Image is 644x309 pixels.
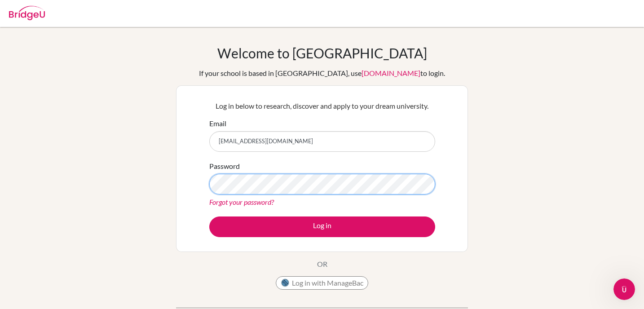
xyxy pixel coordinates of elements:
button: Log in [209,216,435,237]
div: If your school is based in [GEOGRAPHIC_DATA], use to login. [199,68,445,79]
p: OR [317,259,327,269]
p: Log in below to research, discover and apply to your dream university. [209,101,435,111]
a: Forgot your password? [209,198,274,206]
label: Password [209,161,240,172]
button: Log in with ManageBac [276,276,368,290]
a: [DOMAIN_NAME] [362,69,420,77]
img: Bridge-U [9,6,45,20]
label: Email [209,118,226,129]
h1: Welcome to [GEOGRAPHIC_DATA] [217,45,427,61]
iframe: Intercom live chat [613,278,635,300]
